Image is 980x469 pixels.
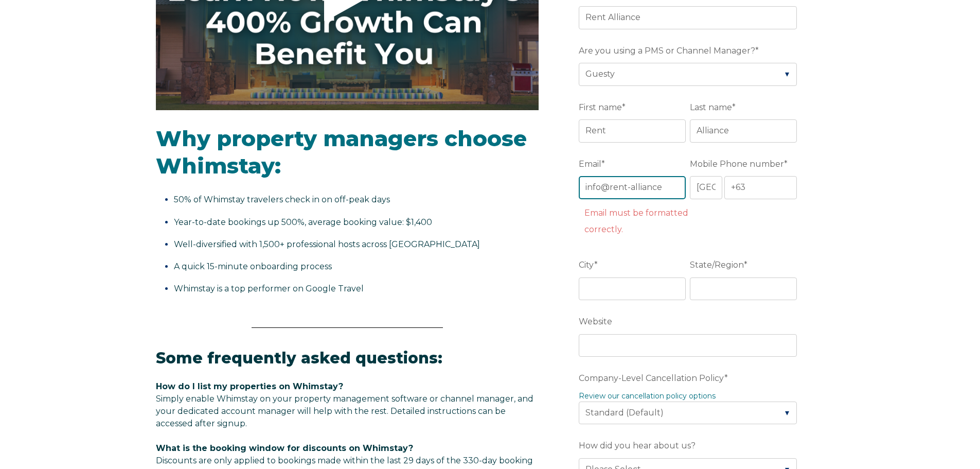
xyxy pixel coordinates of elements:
[579,314,612,329] span: Website
[579,370,724,386] span: Company-Level Cancellation Policy
[156,443,413,453] span: What is the booking window for discounts on Whimstay?
[579,43,755,59] span: Are you using a PMS or Channel Manager?
[579,99,622,115] span: First name
[174,239,480,249] span: Well-diversified with 1,500+ professional hosts across [GEOGRAPHIC_DATA]
[579,391,716,401] a: Review our cancellation policy options
[174,195,390,204] span: 50% of Whimstay travelers check in on off-peak days
[156,349,442,368] span: Some frequently asked questions:
[174,284,364,293] span: Whimstay is a top performer on Google Travel
[156,394,533,428] span: Simply enable Whimstay on your property management software or channel manager, and your dedicate...
[690,257,744,273] span: State/Region
[584,208,688,234] label: Email must be formatted correctly.
[579,438,696,454] span: How did you hear about us?
[690,99,732,115] span: Last name
[690,156,784,172] span: Mobile Phone number
[579,257,594,273] span: City
[156,125,527,179] span: Why property managers choose Whimstay:
[579,156,601,172] span: Email
[174,217,432,227] span: Year-to-date bookings up 500%, average booking value: $1,400
[156,381,343,391] span: How do I list my properties on Whimstay?
[174,262,332,271] span: A quick 15-minute onboarding process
